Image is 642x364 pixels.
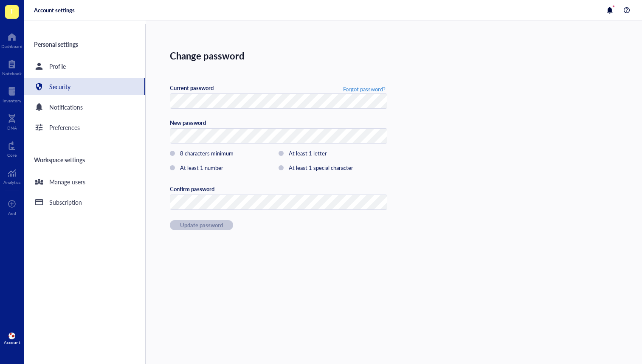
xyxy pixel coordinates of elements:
[3,180,20,185] div: Analytics
[1,44,23,49] div: Dashboard
[24,150,145,170] div: Workspace settings
[24,119,145,136] a: Preferences
[24,99,145,116] a: Notifications
[180,150,234,157] div: 8 characters minimum
[170,119,206,127] div: New password
[2,71,22,76] div: Notebook
[10,6,14,16] span: T
[170,84,214,92] div: Current password
[343,85,386,93] span: Forgot password?
[3,98,21,103] div: Inventory
[49,123,80,132] div: Preferences
[49,82,70,91] div: Security
[7,125,17,130] div: DNA
[24,173,145,190] a: Manage users
[2,57,22,76] a: Notebook
[49,198,82,207] div: Subscription
[7,152,17,158] div: Core
[24,58,145,75] a: Profile
[7,112,17,130] a: DNA
[170,185,214,193] div: Confirm password
[4,340,20,345] div: Account
[1,30,23,49] a: Dashboard
[7,139,17,158] a: Core
[180,164,223,172] div: At least 1 number
[3,166,20,185] a: Analytics
[170,48,387,64] div: Change password
[34,6,75,14] div: Account settings
[49,102,83,112] div: Notifications
[49,177,85,186] div: Manage users
[8,211,16,216] div: Add
[341,84,387,94] button: Forgot password?
[289,150,327,157] div: At least 1 letter
[3,85,21,103] a: Inventory
[24,78,145,95] a: Security
[24,194,145,211] a: Subscription
[24,34,145,54] div: Personal settings
[289,164,353,172] div: At least 1 special character
[8,333,15,339] img: 0d38a47e-085d-4ae2-a406-c371b58e94d9.jpeg
[49,62,66,71] div: Profile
